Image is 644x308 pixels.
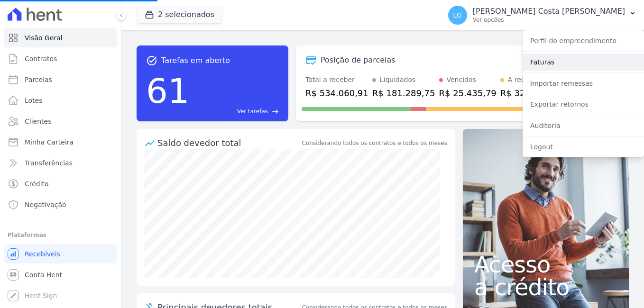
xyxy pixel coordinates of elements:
[321,54,396,66] div: Posição de parcelas
[523,138,644,155] a: Logout
[25,137,74,147] span: Minha Carteira
[4,265,117,284] a: Conta Hent
[4,112,117,131] a: Clientes
[474,276,617,299] span: a crédito
[4,49,117,68] a: Contratos
[523,96,644,113] a: Exportar retornos
[523,75,644,92] a: Importar remessas
[4,174,117,193] a: Crédito
[4,154,117,172] a: Transferências
[4,195,117,214] a: Negativação
[473,16,625,24] p: Ver opções
[439,87,497,100] div: R$ 25.435,79
[4,133,117,152] a: Minha Carteira
[4,70,117,89] a: Parcelas
[441,2,644,28] button: LG [PERSON_NAME] Costa [PERSON_NAME] Ver opções
[473,7,625,16] p: [PERSON_NAME] Costa [PERSON_NAME]
[474,253,617,276] span: Acesso
[500,87,563,100] div: R$ 327.335,37
[508,75,540,85] div: A receber
[523,54,644,71] a: Faturas
[305,75,368,85] div: Total a receber
[237,107,268,116] span: Ver tarefas
[157,136,300,149] div: Saldo devedor total
[25,270,62,280] span: Conta Hent
[146,66,190,116] div: 61
[4,91,117,110] a: Lotes
[380,75,416,85] div: Liquidados
[25,249,60,259] span: Recebíveis
[8,229,113,241] div: Plataformas
[137,6,222,24] button: 2 selecionados
[25,96,43,105] span: Lotes
[453,12,462,18] span: LG
[25,33,63,43] span: Visão Geral
[25,158,73,168] span: Transferências
[305,87,368,100] div: R$ 534.060,91
[4,245,117,263] a: Recebíveis
[25,75,52,84] span: Parcelas
[146,55,157,66] span: task_alt
[25,54,57,63] span: Contratos
[523,32,644,49] a: Perfil do empreendimento
[302,139,447,147] div: Considerando todos os contratos e todos os meses
[372,87,435,100] div: R$ 181.289,75
[161,55,230,66] span: Tarefas em aberto
[193,107,279,116] a: Ver tarefas east
[4,28,117,47] a: Visão Geral
[447,75,476,85] div: Vencidos
[25,179,49,189] span: Crédito
[25,200,66,209] span: Negativação
[523,117,644,134] a: Auditoria
[25,117,51,126] span: Clientes
[272,108,279,115] span: east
